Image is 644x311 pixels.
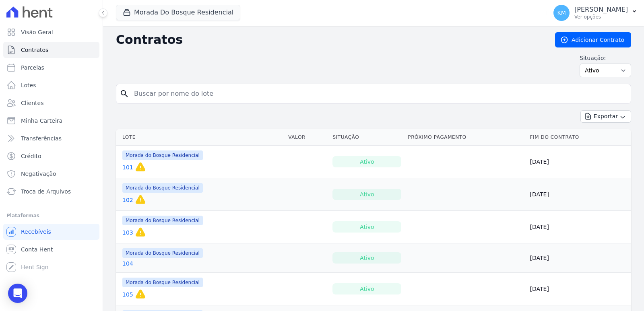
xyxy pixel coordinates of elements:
[3,95,99,111] a: Clientes
[527,273,631,305] td: [DATE]
[574,6,628,14] p: [PERSON_NAME]
[122,260,133,268] a: 104
[285,129,329,146] th: Valor
[332,221,401,233] div: Ativo
[122,183,203,193] span: Morada do Bosque Residencial
[3,241,99,257] a: Conta Hent
[21,99,43,107] span: Clientes
[116,33,542,47] h2: Contratos
[116,129,285,146] th: Lote
[527,211,631,243] td: [DATE]
[122,196,133,204] a: 102
[122,290,133,299] a: 105
[3,60,99,76] a: Parcelas
[21,152,41,160] span: Crédito
[3,77,99,93] a: Lotes
[580,110,631,123] button: Exportar
[21,64,44,72] span: Parcelas
[122,163,133,171] a: 101
[527,243,631,273] td: [DATE]
[527,178,631,211] td: [DATE]
[3,42,99,58] a: Contratos
[3,24,99,40] a: Visão Geral
[122,229,133,237] a: 103
[574,14,628,20] p: Ver opções
[3,113,99,129] a: Minha Carteira
[21,228,51,236] span: Recebíveis
[527,129,631,146] th: Fim do Contrato
[329,129,405,146] th: Situação
[129,86,627,102] input: Buscar por nome do lote
[3,183,99,200] a: Troca de Arquivos
[21,46,48,54] span: Contratos
[122,278,203,287] span: Morada do Bosque Residencial
[547,2,644,24] button: KM [PERSON_NAME] Ver opções
[122,248,203,258] span: Morada do Bosque Residencial
[116,5,240,20] button: Morada Do Bosque Residencial
[21,28,53,36] span: Visão Geral
[405,129,526,146] th: Próximo Pagamento
[527,146,631,178] td: [DATE]
[8,284,27,303] div: Open Intercom Messenger
[3,130,99,146] a: Transferências
[21,245,53,253] span: Conta Hent
[557,10,566,16] span: KM
[21,187,71,196] span: Troca de Arquivos
[21,117,62,125] span: Minha Carteira
[21,134,62,142] span: Transferências
[3,166,99,182] a: Negativação
[332,283,401,295] div: Ativo
[3,224,99,240] a: Recebíveis
[6,211,96,220] div: Plataformas
[332,252,401,264] div: Ativo
[580,54,631,62] label: Situação:
[122,216,203,225] span: Morada do Bosque Residencial
[332,189,401,200] div: Ativo
[3,148,99,164] a: Crédito
[21,170,56,178] span: Negativação
[21,81,36,89] span: Lotes
[555,32,631,47] a: Adicionar Contrato
[122,150,203,160] span: Morada do Bosque Residencial
[332,156,401,167] div: Ativo
[120,89,129,99] i: search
